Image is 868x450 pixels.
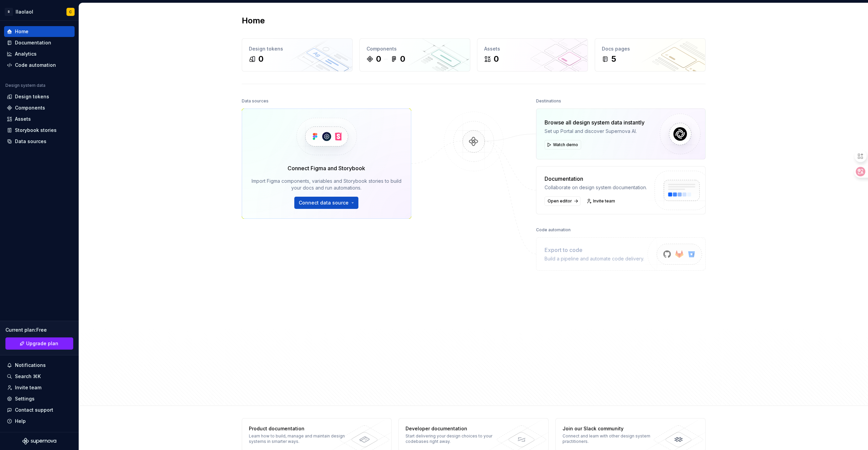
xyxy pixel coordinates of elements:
div: Invite team [15,384,41,391]
button: Help [4,416,75,427]
button: Notifications [4,360,75,371]
a: Components [4,102,75,113]
div: llaolaol [16,8,33,15]
div: Product documentation [249,425,348,432]
a: Code automation [4,60,75,71]
div: Data sources [15,138,46,145]
a: Docs pages5 [595,38,706,72]
div: Help [15,418,26,425]
a: Documentation [4,37,75,48]
div: Connect and learn with other design system practitioners. [563,433,661,444]
div: 0 [400,54,405,64]
button: RllaolaolC [1,4,77,19]
button: Connect data source [294,197,358,209]
div: Developer documentation [406,425,504,432]
div: Search ⌘K [15,373,41,380]
div: Documentation [15,39,51,46]
div: Import Figma components, variables and Storybook stories to build your docs and run automations. [252,178,401,191]
a: Assets [4,114,75,124]
div: Components [367,45,463,52]
a: Design tokens [4,91,75,102]
div: Analytics [15,51,37,57]
span: Upgrade plan [26,340,58,347]
div: 5 [611,54,616,64]
div: Build a pipeline and automate code delivery. [545,255,644,262]
button: Watch demo [545,140,581,150]
a: Upgrade plan [5,337,73,350]
span: Invite team [593,198,615,204]
a: Data sources [4,136,75,147]
div: Current plan : Free [5,327,73,333]
div: 0 [494,54,499,64]
div: Assets [15,116,31,122]
div: Home [15,28,28,35]
div: R [5,8,13,16]
div: Join our Slack community [563,425,661,432]
div: Collaborate on design system documentation. [545,184,647,191]
div: Destinations [536,96,561,106]
svg: Supernova Logo [22,438,56,445]
button: Search ⌘K [4,371,75,382]
div: Contact support [15,407,53,413]
div: Data sources [242,96,269,106]
div: Storybook stories [15,127,57,134]
a: Invite team [4,382,75,393]
div: Start delivering your design choices to your codebases right away. [406,433,504,444]
div: Components [15,104,45,111]
div: Code automation [536,225,571,235]
div: 0 [376,54,381,64]
div: Docs pages [602,45,698,52]
div: Notifications [15,362,46,369]
div: C [69,9,72,15]
h2: Home [242,15,265,26]
a: Home [4,26,75,37]
div: Code automation [15,62,56,69]
button: Contact support [4,405,75,415]
div: Settings [15,395,35,402]
span: Connect data source [299,199,349,206]
a: Open editor [545,196,580,206]
a: Storybook stories [4,125,75,136]
a: Design tokens0 [242,38,353,72]
div: Assets [484,45,581,52]
div: Set up Portal and discover Supernova AI. [545,128,645,135]
a: Settings [4,393,75,404]
span: Watch demo [553,142,578,148]
a: Components00 [359,38,470,72]
div: Learn how to build, manage and maintain design systems in smarter ways. [249,433,348,444]
span: Open editor [548,198,572,204]
a: Assets0 [477,38,588,72]
div: Documentation [545,175,647,183]
div: Design tokens [15,93,49,100]
div: Design system data [5,83,45,88]
div: Browse all design system data instantly [545,118,645,126]
div: Export to code [545,246,644,254]
div: Connect Figma and Storybook [288,164,365,172]
div: 0 [258,54,263,64]
a: Analytics [4,48,75,59]
a: Invite team [585,196,618,206]
div: Design tokens [249,45,346,52]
